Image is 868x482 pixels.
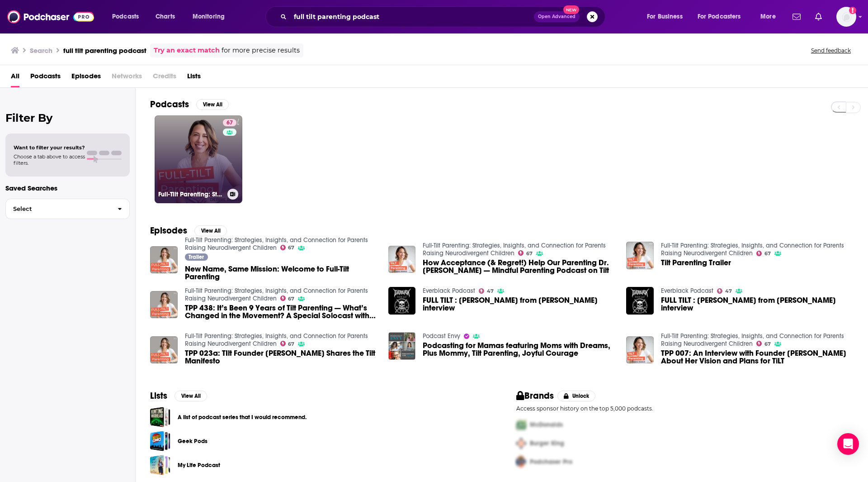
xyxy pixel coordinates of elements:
[626,287,654,315] a: FULL TILT : Jay from Frenzal Rhomb interview
[150,225,187,236] h2: Episodes
[756,341,771,346] a: 67
[764,252,771,256] span: 67
[30,46,52,55] h3: Search
[388,287,416,315] a: FULL TILT : Jay from Frenzal Rhomb interview
[150,246,178,274] a: New Name, Same Mission: Welcome to Full-Tilt Parenting
[661,349,854,365] a: TPP 007: An Interview with Founder Debbie Reber About Her Vision and Plans for TiLT
[153,69,176,87] span: Credits
[717,288,732,294] a: 47
[187,69,201,87] span: Lists
[30,69,61,87] a: Podcasts
[5,111,130,124] h2: Filter By
[150,99,189,110] h2: Podcasts
[226,119,233,128] span: 67
[274,6,614,27] div: Search podcasts, credits, & more...
[288,297,294,301] span: 67
[698,10,741,23] span: For Podcasters
[185,332,368,348] a: Full-Tilt Parenting: Strategies, Insights, and Connection for Parents Raising Neurodivergent Chil...
[661,296,854,312] a: FULL TILT : Jay from Frenzal Rhomb interview
[534,11,580,22] button: Open AdvancedNew
[764,342,771,346] span: 67
[530,458,572,466] span: Podchaser Pro
[526,252,533,256] span: 67
[423,287,475,295] a: Everblack Podcast
[158,191,224,198] h3: Full-Tilt Parenting: Strategies, Insights, and Connection for Parents Raising Neurodivergent Chil...
[423,296,615,312] span: FULL TILT : [PERSON_NAME] from [PERSON_NAME] interview
[760,10,776,23] span: More
[626,336,654,364] a: TPP 007: An Interview with Founder Debbie Reber About Her Vision and Plans for TiLT
[725,289,732,293] span: 47
[150,455,170,475] a: My Life Podcast
[154,45,220,56] a: Try an exact match
[194,225,227,236] button: View All
[487,289,494,293] span: 47
[836,7,856,27] img: User Profile
[789,9,804,24] a: Show notifications dropdown
[150,431,170,451] a: Geek Pods
[178,412,307,422] a: A list of podcast series that I would recommend.
[112,10,139,23] span: Podcasts
[185,349,377,365] a: TPP 023a: TIlt Founder Debbie Reber Shares the Tilt Manifesto
[641,10,694,24] button: open menu
[106,10,151,24] button: open menu
[849,7,856,14] svg: Add a profile image
[563,5,580,14] span: New
[71,69,101,87] a: Episodes
[661,287,713,295] a: Everblack Podcast
[423,332,460,340] a: Podcast Envy
[6,206,110,212] span: Select
[288,342,294,346] span: 67
[518,250,533,256] a: 67
[388,332,416,360] a: Podcasting for Mamas featuring Moms with Dreams, Plus Mommy, Tilt Parenting, Joyful Courage
[288,246,294,250] span: 67
[513,415,530,434] img: First Pro Logo
[661,259,731,267] a: Tilt Parenting Trailer
[388,246,416,273] img: How Acceptance (& Regret!) Help Our Parenting Dr. Diana Hill — Mindful Parenting Podcast on Tilt
[7,8,94,25] a: Podchaser - Follow, Share and Rate Podcasts
[754,10,787,24] button: open menu
[836,7,856,27] span: Logged in as AtriaBooks
[423,342,615,357] a: Podcasting for Mamas featuring Moms with Dreams, Plus Mommy, Tilt Parenting, Joyful Courage
[280,341,295,346] a: 67
[808,47,854,54] button: Send feedback
[756,251,771,256] a: 67
[156,10,175,23] span: Charts
[185,265,377,281] span: New Name, Same Mission: Welcome to Full-Tilt Parenting
[837,433,859,455] div: Open Intercom Messenger
[290,10,534,24] input: Search podcasts, credits, & more...
[222,45,300,56] span: for more precise results
[661,242,844,257] a: Full-Tilt Parenting: Strategies, Insights, and Connection for Parents Raising Neurodivergent Chil...
[5,199,130,219] button: Select
[280,296,295,301] a: 67
[11,69,19,87] a: All
[423,259,615,274] span: How Acceptance (& Regret!) Help Our Parenting Dr. [PERSON_NAME] — Mindful Parenting Podcast on Tilt
[193,10,225,23] span: Monitoring
[14,144,85,151] span: Want to filter your results?
[423,242,606,257] a: Full-Tilt Parenting: Strategies, Insights, and Connection for Parents Raising Neurodivergent Chil...
[513,453,530,471] img: Third Pro Logo
[185,287,368,302] a: Full-Tilt Parenting: Strategies, Insights, and Connection for Parents Raising Neurodivergent Chil...
[557,391,596,401] button: Unlock
[423,296,615,312] a: FULL TILT : Jay from Frenzal Rhomb interview
[185,304,377,320] a: TPP 438: It’s Been 9 Years of Tilt Parenting — What’s Changed in the Movement? A Special Solocast...
[150,99,229,110] a: PodcastsView All
[150,390,167,401] h2: Lists
[538,14,576,19] span: Open Advanced
[14,153,85,166] span: Choose a tab above to access filters.
[513,434,530,453] img: Second Pro Logo
[150,390,207,401] a: ListsView All
[811,9,826,24] a: Show notifications dropdown
[647,10,683,23] span: For Business
[150,291,178,319] img: TPP 438: It’s Been 9 Years of Tilt Parenting — What’s Changed in the Movement? A Special Solocast...
[692,10,754,24] button: open menu
[661,296,854,312] span: FULL TILT : [PERSON_NAME] from [PERSON_NAME] interview
[112,69,142,87] span: Networks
